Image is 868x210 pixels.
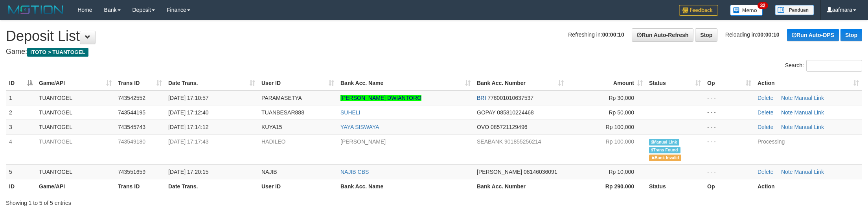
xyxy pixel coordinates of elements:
[6,120,36,134] td: 3
[794,169,824,175] a: Manual Link
[337,76,474,90] th: Bank Acc. Name: activate to sort column ascending
[704,120,754,134] td: - - -
[6,76,36,90] th: ID: activate to sort column descending
[340,95,421,101] a: [PERSON_NAME] DWIANTORO
[840,29,862,41] a: Stop
[775,5,814,15] img: panduan.png
[781,95,793,101] a: Note
[781,169,793,175] a: Note
[632,28,693,42] a: Run Auto-Refresh
[477,95,486,101] span: BRI
[606,138,634,145] span: Rp 100,000
[168,95,208,101] span: [DATE] 17:10:57
[340,124,379,130] a: YAYA SISWAYA
[491,124,527,130] span: Copy 085721129496 to clipboard
[340,169,369,175] a: NAJIB CBS
[36,134,115,164] td: TUANTOGEL
[36,164,115,179] td: TUANTOGEL
[168,109,208,116] span: [DATE] 17:12:40
[758,95,773,101] a: Delete
[704,105,754,120] td: - - -
[785,60,862,72] label: Search:
[118,95,145,101] span: 743542552
[609,95,634,101] span: Rp 30,000
[609,169,634,175] span: Rp 10,000
[340,109,360,116] a: SUHELI
[609,109,634,116] span: Rp 50,000
[118,169,145,175] span: 743551659
[504,138,541,145] span: Copy 901855256214 to clipboard
[524,169,557,175] span: Copy 08146036091 to clipboard
[487,95,533,101] span: Copy 776001010637537 to clipboard
[36,120,115,134] td: TUANTOGEL
[6,134,36,164] td: 4
[261,95,302,101] span: PARAMASETYA
[649,155,681,161] span: Bank is not match
[474,76,567,90] th: Bank Acc. Number: activate to sort column ascending
[477,109,495,116] span: GOPAY
[115,179,165,193] th: Trans ID
[6,90,36,105] td: 1
[704,164,754,179] td: - - -
[165,179,258,193] th: Date Trans.
[649,139,679,146] span: Manually Linked
[754,134,862,164] td: Processing
[758,124,773,130] a: Delete
[115,76,165,90] th: Trans ID: activate to sort column ascending
[606,124,634,130] span: Rp 100,000
[781,109,793,116] a: Note
[695,28,717,42] a: Stop
[758,109,773,116] a: Delete
[787,29,839,41] a: Run Auto-DPS
[340,138,386,145] a: [PERSON_NAME]
[704,134,754,164] td: - - -
[758,169,773,175] a: Delete
[794,109,824,116] a: Manual Link
[567,76,646,90] th: Amount: activate to sort column ascending
[794,95,824,101] a: Manual Link
[168,169,208,175] span: [DATE] 17:20:15
[646,179,704,193] th: Status
[118,109,145,116] span: 743544195
[6,164,36,179] td: 5
[474,179,567,193] th: Bank Acc. Number
[258,179,337,193] th: User ID
[261,169,277,175] span: NAJIB
[568,31,624,38] span: Refreshing in:
[261,138,285,145] span: HADILEO
[168,138,208,145] span: [DATE] 17:17:43
[758,31,780,38] strong: 00:00:10
[704,90,754,105] td: - - -
[6,196,356,207] div: Showing 1 to 5 of 5 entries
[649,147,680,153] span: Similar transaction found
[165,76,258,90] th: Date Trans.: activate to sort column ascending
[730,5,763,16] img: Button%20Memo.svg
[679,5,718,16] img: Feedback.jpg
[781,124,793,130] a: Note
[337,179,474,193] th: Bank Acc. Name
[806,60,862,72] input: Search:
[36,90,115,105] td: TUANTOGEL
[477,124,489,130] span: OVO
[6,48,862,56] h4: Game:
[6,4,66,16] img: MOTION_logo.png
[704,76,754,90] th: Op: activate to sort column ascending
[6,179,36,193] th: ID
[27,48,88,57] span: ITOTO > TUANTOGEL
[497,109,533,116] span: Copy 085810224468 to clipboard
[6,28,862,44] h1: Deposit List
[6,105,36,120] td: 2
[758,2,768,9] span: 32
[477,169,522,175] span: [PERSON_NAME]
[646,76,704,90] th: Status: activate to sort column ascending
[704,179,754,193] th: Op
[567,179,646,193] th: Rp 290.000
[754,179,862,193] th: Action
[36,179,115,193] th: Game/API
[258,76,337,90] th: User ID: activate to sort column ascending
[754,76,862,90] th: Action: activate to sort column ascending
[261,109,304,116] span: TUANBESAR888
[168,124,208,130] span: [DATE] 17:14:12
[36,76,115,90] th: Game/API: activate to sort column ascending
[36,105,115,120] td: TUANTOGEL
